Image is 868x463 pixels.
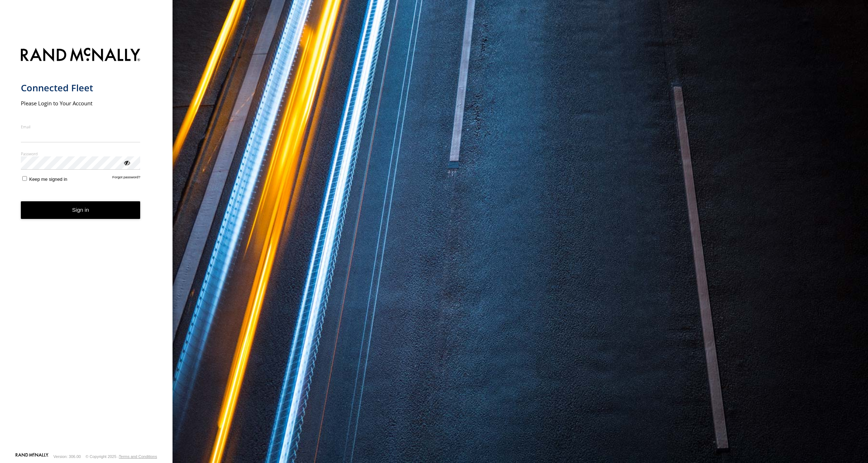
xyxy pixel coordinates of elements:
[21,151,141,156] label: Password
[54,454,81,459] div: Version: 306.00
[21,201,141,219] button: Sign in
[22,176,27,181] input: Keep me signed in
[29,177,67,182] span: Keep me signed in
[21,43,152,452] form: main
[21,82,141,94] h1: Connected Fleet
[123,159,130,166] div: ViewPassword
[112,175,141,182] a: Forgot password?
[86,454,157,459] div: © Copyright 2025 -
[21,46,141,65] img: Rand McNally
[21,124,141,129] label: Email
[21,100,141,107] h2: Please Login to Your Account
[119,454,157,459] a: Terms and Conditions
[15,453,49,460] a: Visit our Website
